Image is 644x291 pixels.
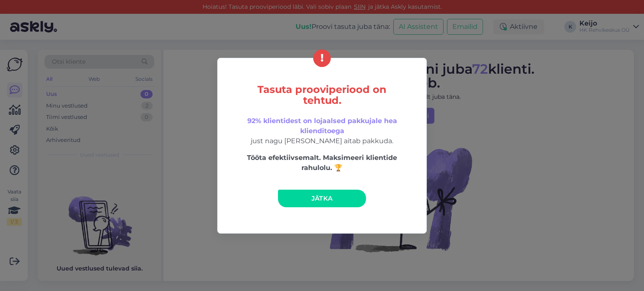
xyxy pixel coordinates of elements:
[235,116,409,146] p: just nagu [PERSON_NAME] aitab pakkuda.
[235,84,409,106] h5: Tasuta prooviperiood on tehtud.
[235,153,409,173] p: Tööta efektiivsemalt. Maksimeeri klientide rahulolu. 🏆
[278,190,366,207] a: Jätka
[247,117,397,135] span: 92% klientidest on lojaalsed pakkujale hea klienditoega
[312,194,333,202] span: Jätka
